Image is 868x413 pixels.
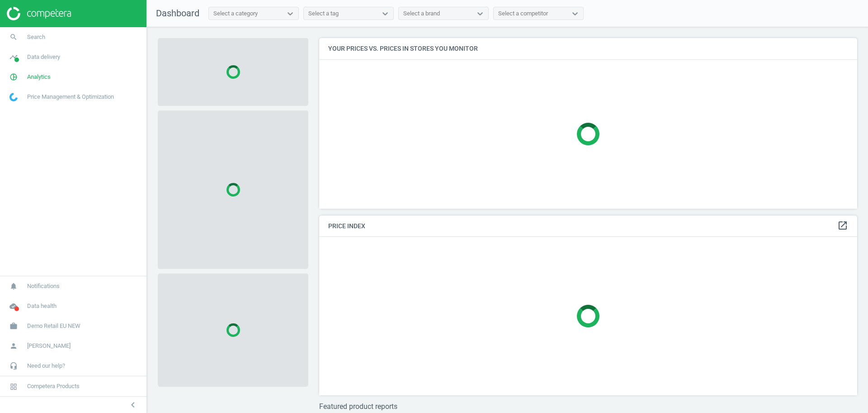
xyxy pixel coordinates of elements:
a: open_in_new [837,220,848,232]
i: timeline [5,48,22,66]
span: Demo Retail EU NEW [27,322,80,330]
span: Analytics [27,73,51,81]
i: search [5,29,22,46]
span: Search [27,33,45,41]
div: Select a category [213,10,258,18]
span: Notifications [27,282,60,290]
span: Data delivery [27,53,60,61]
button: chevron_left [122,399,144,411]
i: pie_chart_outlined [5,68,22,86]
span: Dashboard [156,8,199,19]
i: headset_mic [5,357,22,375]
h4: Your prices vs. prices in stores you monitor [319,38,857,59]
div: Select a brand [403,10,440,18]
i: notifications [5,278,22,295]
i: open_in_new [837,220,848,231]
h4: Price Index [319,216,857,237]
span: Data health [27,302,57,310]
div: Select a competitor [498,10,548,18]
span: [PERSON_NAME] [27,342,71,350]
img: ajHJNr6hYgQAAAAASUVORK5CYII= [7,7,71,20]
i: chevron_left [127,399,138,410]
i: cloud_done [5,298,22,315]
span: Competera Products [27,382,80,390]
div: Select a tag [308,10,339,18]
i: person [5,337,22,355]
h3: Featured product reports [319,402,857,411]
span: Price Management & Optimization [27,93,114,101]
span: Need our help? [27,362,65,370]
img: wGWNvw8QSZomAAAAABJRU5ErkJggg== [9,93,18,101]
i: work [5,317,22,335]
